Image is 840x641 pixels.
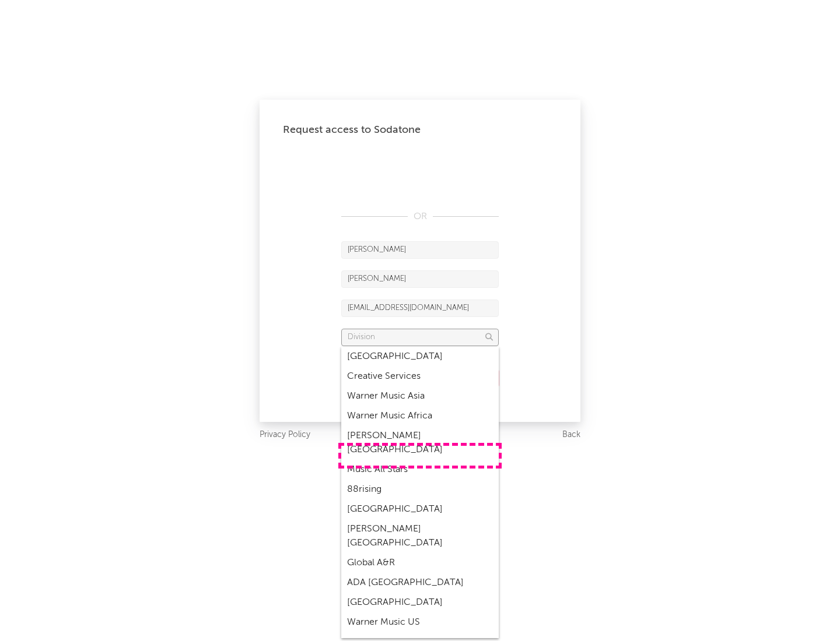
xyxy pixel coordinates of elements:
[341,480,499,499] div: 88rising
[341,210,499,224] div: OR
[341,241,499,259] input: First Name
[341,573,499,593] div: ADA [GEOGRAPHIC_DATA]
[341,519,499,553] div: [PERSON_NAME] [GEOGRAPHIC_DATA]
[283,123,557,137] div: Request access to Sodatone
[341,426,499,460] div: [PERSON_NAME] [GEOGRAPHIC_DATA]
[341,329,499,346] input: Division
[341,593,499,612] div: [GEOGRAPHIC_DATA]
[341,612,499,632] div: Warner Music US
[260,428,310,442] a: Privacy Policy
[341,386,499,406] div: Warner Music Asia
[341,460,499,480] div: Music All Stars
[341,270,499,288] input: Last Name
[341,347,499,367] div: [GEOGRAPHIC_DATA]
[341,553,499,573] div: Global A&R
[341,499,499,519] div: [GEOGRAPHIC_DATA]
[341,367,499,386] div: Creative Services
[562,428,580,442] a: Back
[341,300,499,317] input: Email
[341,406,499,426] div: Warner Music Africa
